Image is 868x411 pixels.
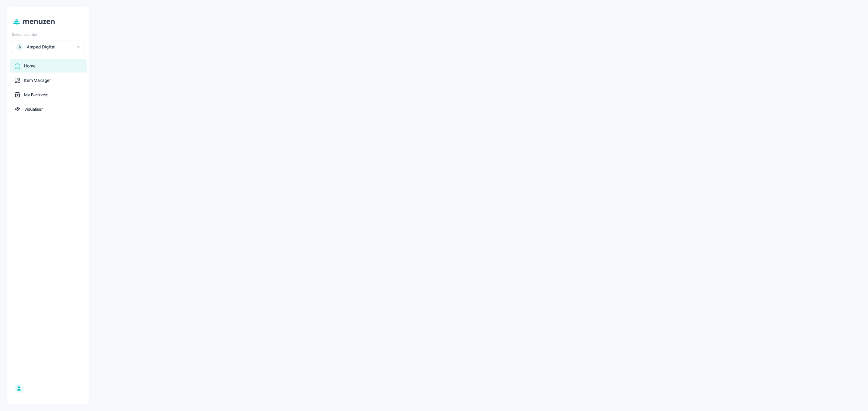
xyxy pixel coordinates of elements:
div: A [16,43,23,51]
div: Select Location [12,32,84,37]
div: Item Manager [24,77,51,83]
div: Amped Digital [27,44,72,50]
div: My Business [24,92,48,98]
div: Visualiser [24,106,43,112]
div: Home [24,63,36,69]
